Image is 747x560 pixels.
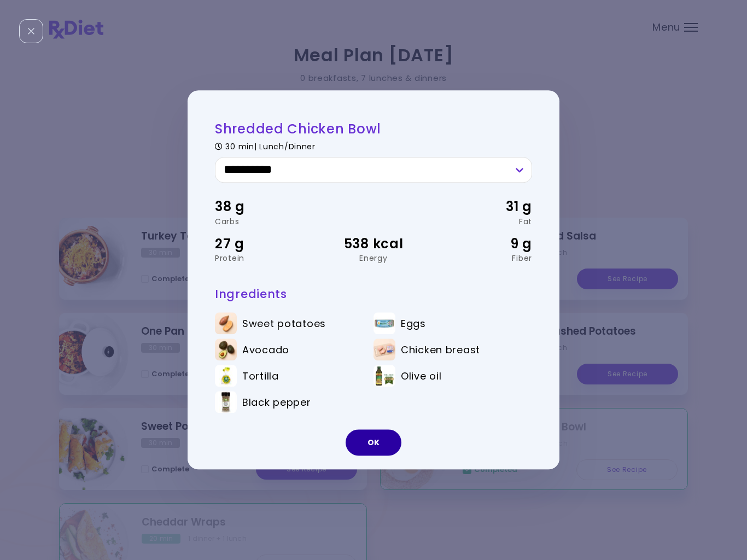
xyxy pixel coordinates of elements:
span: Avocado [242,344,289,356]
div: 38 g [215,197,320,218]
span: Tortilla [242,370,279,382]
span: Sweet potatoes [242,318,326,330]
div: Close [19,19,43,43]
div: Fiber [427,254,532,262]
div: Protein [215,254,320,262]
span: Chicken breast [401,344,480,356]
div: 9 g [427,234,532,254]
div: Fat [427,218,532,225]
button: OK [346,430,401,456]
h2: Shredded Chicken Bowl [215,120,532,137]
span: Olive oil [401,370,441,382]
div: Carbs [215,218,320,225]
span: Black pepper [242,396,311,409]
div: 27 g [215,234,320,254]
h3: Ingredients [215,287,532,301]
div: 538 kcal [320,234,426,254]
span: Eggs [401,318,426,330]
div: 31 g [427,197,532,218]
div: 30 min | Lunch/Dinner [215,141,532,151]
div: Energy [320,254,426,262]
